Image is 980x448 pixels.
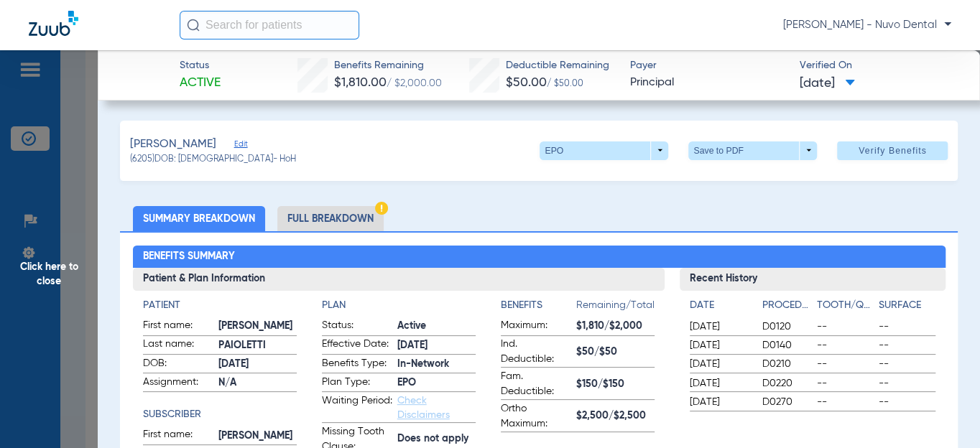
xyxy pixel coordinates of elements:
a: Check Disclaimers [397,396,450,420]
span: (6205) DOB: [DEMOGRAPHIC_DATA] - HoH [130,154,296,167]
app-breakdown-title: Tooth/Quad [817,298,874,318]
span: / $50.00 [547,80,583,88]
span: [DATE] [690,357,750,371]
h4: Patient [143,298,297,313]
span: In-Network [397,357,476,372]
span: D0270 [762,395,812,409]
span: $50.00 [506,76,547,89]
span: / $2,000.00 [387,78,442,88]
span: D0120 [762,319,812,334]
iframe: Chat Widget [908,379,980,448]
span: EPO [397,375,476,391]
span: Edit [234,139,247,153]
button: Verify Benefits [837,141,948,160]
li: Full Breakdown [277,206,384,231]
span: [DATE] [690,395,750,409]
span: DOB: [143,356,213,373]
span: $1,810/$2,000 [576,319,655,334]
button: Save to PDF [688,141,817,160]
app-breakdown-title: Surface [879,298,935,318]
span: -- [817,395,874,409]
span: -- [817,319,874,334]
h4: Date [690,298,750,313]
h4: Procedure [762,298,812,313]
span: -- [879,357,935,371]
span: Active [180,74,221,92]
span: Ortho Maximum: [501,401,571,431]
app-breakdown-title: Date [690,298,750,318]
span: Assignment: [143,375,213,392]
span: -- [817,357,874,371]
span: First name: [143,318,213,335]
span: D0140 [762,338,812,353]
span: Status [180,58,221,73]
span: [DATE] [218,357,297,372]
span: Deductible Remaining [506,58,609,73]
span: $50/$50 [576,345,655,360]
span: $1,810.00 [334,76,387,89]
button: EPO [540,141,668,160]
h4: Plan [322,298,476,313]
span: Waiting Period: [322,393,392,422]
h4: Tooth/Quad [817,298,874,313]
span: Verify Benefits [859,145,927,157]
span: Principal [630,74,787,92]
span: [PERSON_NAME] - Nuvo Dental [783,18,951,32]
span: [DATE] [690,376,750,391]
img: Hazard [375,202,388,215]
span: Verified On [800,58,957,73]
span: -- [879,395,935,409]
span: N/A [218,375,297,391]
span: [DATE] [800,75,855,93]
h3: Recent History [680,268,946,291]
span: [PERSON_NAME] [130,136,216,154]
span: Active [397,319,476,334]
img: Search Icon [187,19,200,32]
span: $2,500/$2,500 [576,409,655,424]
h4: Benefits [501,298,576,313]
span: Does not apply [397,431,476,447]
span: [DATE] [690,338,750,353]
span: Remaining/Total [576,298,655,318]
h2: Benefits Summary [133,246,946,269]
h4: Surface [879,298,935,313]
span: -- [817,338,874,353]
app-breakdown-title: Procedure [762,298,812,318]
h3: Patient & Plan Information [133,268,665,291]
span: Benefits Type: [322,356,392,373]
input: Search for patients [180,11,359,39]
span: -- [817,376,874,391]
span: [PERSON_NAME] [218,319,297,334]
span: -- [879,319,935,334]
span: -- [879,338,935,353]
span: -- [879,376,935,391]
span: D0220 [762,376,812,391]
span: [DATE] [690,319,750,334]
span: $150/$150 [576,377,655,392]
li: Summary Breakdown [133,206,265,231]
span: Effective Date: [322,337,392,354]
span: Fam. Deductible: [501,369,571,399]
span: Maximum: [501,318,571,335]
span: Status: [322,318,392,335]
span: First name: [143,427,213,444]
span: [DATE] [397,338,476,353]
span: Last name: [143,337,213,354]
span: Ind. Deductible: [501,337,571,367]
span: Payer [630,58,787,73]
span: [PERSON_NAME] [218,429,297,444]
span: PAIOLETTI [218,338,297,353]
span: Plan Type: [322,375,392,392]
span: Benefits Remaining [334,58,442,73]
span: D0210 [762,357,812,371]
img: Zuub Logo [29,11,78,36]
h4: Subscriber [143,407,297,422]
app-breakdown-title: Benefits [501,298,576,318]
